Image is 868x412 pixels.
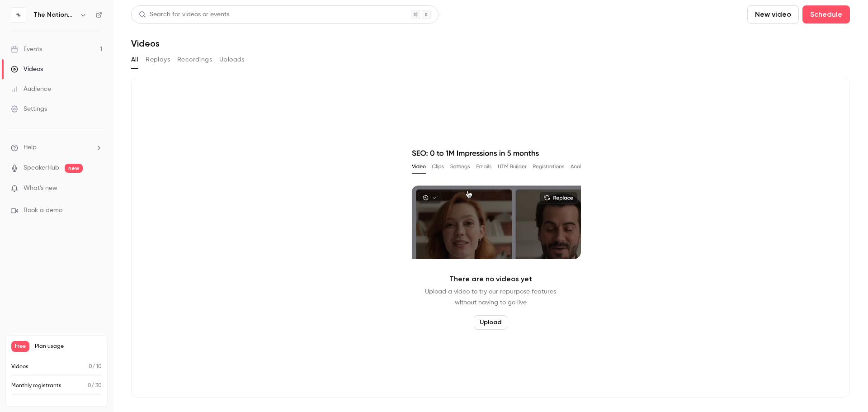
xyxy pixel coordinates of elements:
[747,5,799,24] button: New video
[35,343,102,350] span: Plan usage
[24,184,57,193] span: What's new
[11,104,47,114] div: Settings
[24,163,59,173] a: SpeakerHub
[24,206,62,215] span: Book a demo
[139,10,229,19] div: Search for videos or events
[425,286,556,308] p: Upload a video to try our repurpose features without having to go live
[88,383,91,388] span: 0
[24,143,37,152] span: Help
[11,45,42,54] div: Events
[11,65,43,74] div: Videos
[11,143,102,152] li: help-dropdown-opener
[65,164,83,173] span: new
[89,364,92,369] span: 0
[131,5,850,407] section: Videos
[11,382,61,390] p: Monthly registrants
[33,10,76,19] h6: The National Ballet of Canada
[802,5,850,24] button: Schedule
[11,363,28,371] p: Videos
[11,341,29,352] span: Free
[88,382,102,390] p: / 30
[219,52,245,67] button: Uploads
[89,363,102,371] p: / 10
[177,52,212,67] button: Recordings
[11,85,51,94] div: Audience
[449,274,532,284] p: There are no videos yet
[131,38,160,49] h1: Videos
[474,315,507,330] button: Upload
[11,8,26,22] img: The National Ballet of Canada
[146,52,170,67] button: Replays
[131,52,138,67] button: All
